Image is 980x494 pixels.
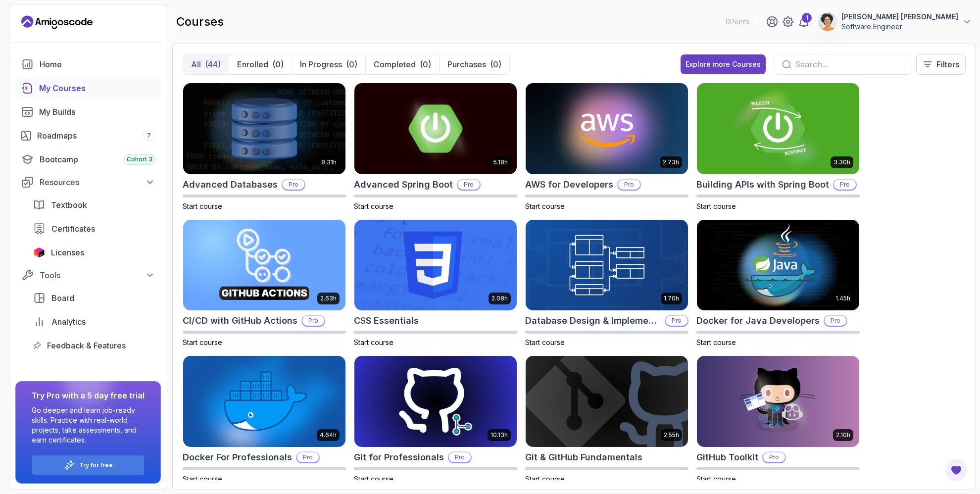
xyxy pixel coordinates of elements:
[127,155,152,163] span: Cohort 3
[354,220,517,311] img: CSS Essentials card
[176,14,224,30] h2: courses
[696,178,829,192] h2: Building APIs with Spring Boot
[525,178,613,192] h2: AWS for Developers
[525,314,661,328] h2: Database Design & Implementation
[191,58,201,70] p: All
[763,452,785,462] p: Pro
[447,58,486,70] p: Purchases
[15,126,161,146] a: roadmaps
[27,219,161,239] a: certificates
[696,338,736,346] span: Start course
[696,475,736,483] span: Start course
[618,180,640,190] p: Pro
[33,247,45,257] img: jetbrains icon
[841,12,958,22] p: [PERSON_NAME] [PERSON_NAME]
[795,58,904,70] input: Search...
[37,130,155,142] div: Roadmaps
[354,83,517,174] img: Advanced Spring Boot card
[833,158,850,166] p: 3.30h
[696,202,736,210] span: Start course
[491,295,508,302] p: 2.08h
[449,452,471,462] p: Pro
[205,58,221,70] div: (44)
[320,295,337,302] p: 2.63h
[525,338,565,346] span: Start course
[420,58,431,70] div: (0)
[229,54,292,74] button: Enrolled(0)
[183,83,345,174] img: Advanced Databases card
[283,180,304,190] p: Pro
[666,316,687,326] p: Pro
[40,176,155,188] div: Resources
[458,180,480,190] p: Pro
[272,58,284,70] div: (0)
[681,54,766,74] button: Explore more Courses
[919,432,980,479] iframe: chat widget
[183,475,222,483] span: Start course
[354,475,393,483] span: Start course
[292,54,365,74] button: In Progress(0)
[51,292,74,304] span: Board
[697,356,859,447] img: GitHub Toolkit card
[15,149,161,169] a: bootcamp
[297,452,319,462] p: Pro
[39,106,155,118] div: My Builds
[32,455,145,475] button: Try for free
[696,314,820,328] h2: Docker for Java Developers
[40,58,155,70] div: Home
[183,202,222,210] span: Start course
[834,180,856,190] p: Pro
[147,132,151,140] span: 7
[836,431,850,439] p: 2.10h
[374,58,416,70] p: Completed
[526,83,688,174] img: AWS for Developers card
[726,17,750,27] p: 0 Points
[697,220,859,311] img: Docker for Java Developers card
[818,12,972,32] button: user profile image[PERSON_NAME] [PERSON_NAME]Software Engineer
[32,405,145,445] p: Go deeper and learn job-ready skills. Practice with real-world projects, take assessments, and ea...
[802,13,812,23] div: 1
[818,12,837,31] img: user profile image
[526,356,688,447] img: Git & GitHub Fundamentals card
[525,202,565,210] span: Start course
[490,58,501,70] div: (0)
[346,58,357,70] div: (0)
[490,431,508,439] p: 10.13h
[835,295,850,302] p: 1.45h
[354,178,453,192] h2: Advanced Spring Boot
[302,316,324,326] p: Pro
[183,314,297,328] h2: CI/CD with GitHub Actions
[47,340,126,351] span: Feedback & Features
[51,316,86,328] span: Analytics
[664,431,679,439] p: 2.55h
[663,158,679,166] p: 2.73h
[183,220,345,311] img: CI/CD with GitHub Actions card
[841,22,958,32] p: Software Engineer
[300,58,342,70] p: In Progress
[320,431,337,439] p: 4.64h
[183,178,278,192] h2: Advanced Databases
[525,475,565,483] span: Start course
[21,14,93,30] a: Landing page
[183,338,222,346] span: Start course
[183,54,229,74] button: All(44)
[51,247,84,258] span: Licenses
[27,195,161,215] a: textbook
[15,266,161,284] button: Tools
[697,83,859,174] img: Building APIs with Spring Boot card
[27,243,161,262] a: licenses
[439,54,509,74] button: Purchases(0)
[27,312,161,332] a: analytics
[696,450,758,464] h2: GitHub Toolkit
[40,153,155,165] div: Bootcamp
[321,158,337,166] p: 8.31h
[664,295,679,302] p: 1.70h
[916,54,966,75] button: Filters
[686,59,761,69] div: Explore more Courses
[51,199,87,211] span: Textbook
[237,58,268,70] p: Enrolled
[79,461,113,469] a: Try for free
[15,102,161,122] a: builds
[354,450,444,464] h2: Git for Professionals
